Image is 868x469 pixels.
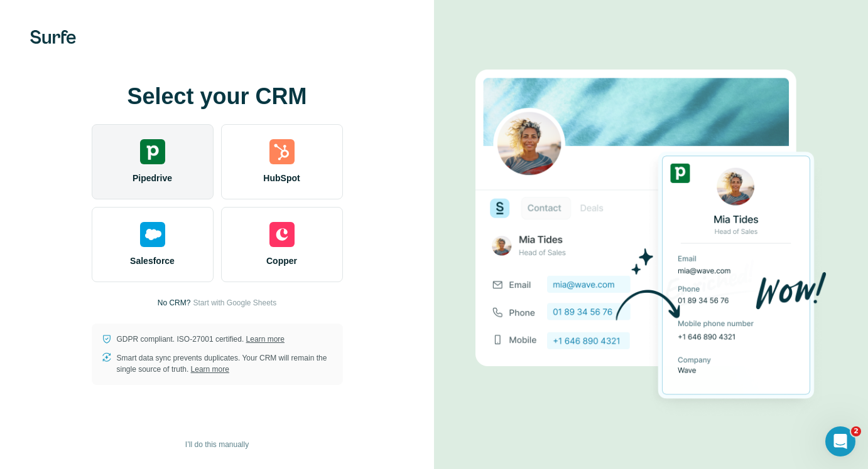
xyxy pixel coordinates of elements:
span: HubSpot [263,172,300,184]
p: GDPR compliant. ISO-27001 certified. [117,334,285,345]
img: hubspot's logo [269,139,295,164]
p: Smart data sync prevents duplicates. Your CRM will remain the single source of truth. [117,352,333,375]
span: 2 [851,426,861,436]
button: I’ll do this manually [176,435,258,454]
span: Copper [266,255,297,267]
button: Start with Google Sheets [193,297,276,308]
p: No CRM? [158,297,191,308]
a: Learn more [246,335,285,344]
iframe: Intercom live chat [825,426,855,456]
a: Learn more [191,365,229,374]
img: Surfe's logo [30,30,76,44]
img: PIPEDRIVE image [475,48,827,421]
span: I’ll do this manually [185,439,249,450]
span: Pipedrive [133,172,172,184]
img: salesforce's logo [140,222,165,247]
img: pipedrive's logo [140,139,165,164]
span: Salesforce [130,255,175,267]
h1: Select your CRM [92,84,343,109]
img: copper's logo [269,222,295,247]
